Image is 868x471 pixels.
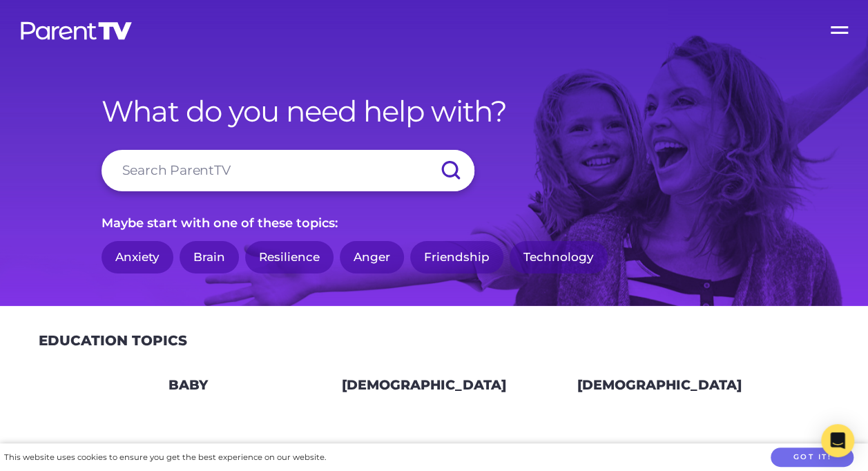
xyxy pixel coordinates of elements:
[410,241,503,273] a: Friendship
[180,241,239,273] a: Brain
[39,332,187,349] h2: Education Topics
[102,94,767,128] h1: What do you need help with?
[102,150,474,191] input: Search ParentTV
[771,448,853,468] button: Got it!
[821,424,854,457] div: Open Intercom Messenger
[340,241,404,273] a: Anger
[102,212,767,234] p: Maybe start with one of these topics:
[245,241,334,273] a: Resilience
[19,21,133,41] img: parenttv-logo-white.4c85aaf.svg
[510,241,608,273] a: Technology
[4,450,326,465] div: This website uses cookies to ensure you get the best experience on our website.
[426,150,474,191] input: Submit
[102,241,173,273] a: Anxiety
